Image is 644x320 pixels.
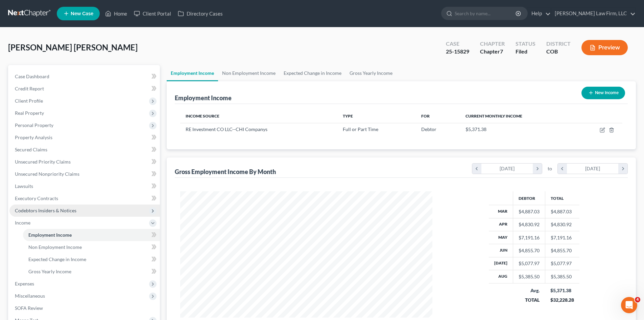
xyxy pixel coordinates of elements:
[28,256,86,262] span: Expected Change in Income
[15,220,30,226] span: Income
[519,208,540,215] div: $4,887.03
[519,273,540,280] div: $5,385.50
[9,180,160,192] a: Lawsuits
[545,231,579,244] td: $7,191.16
[489,270,513,283] th: Aug
[551,7,636,20] a: [PERSON_NAME] Law Firm, LLC
[545,191,579,205] th: Total
[421,126,436,132] span: Debtor
[548,165,552,172] span: to
[519,247,540,254] div: $4,855.70
[15,147,47,152] span: Secured Claims
[518,297,540,303] div: TOTAL
[528,7,551,20] a: Help
[186,126,267,132] span: RE Investment CO LLC--CHI Companys
[15,293,45,299] span: Miscellaneous
[489,231,513,244] th: May
[280,65,345,81] a: Expected Change in Income
[516,40,535,48] div: Status
[15,305,43,311] span: SOFA Review
[15,195,58,201] span: Executory Contracts
[15,86,44,91] span: Credit Report
[345,65,397,81] a: Gross Yearly Income
[500,48,503,55] span: 7
[421,113,430,119] span: For
[618,164,627,174] i: chevron_right
[550,287,574,294] div: $5,371.38
[489,218,513,231] th: Apr
[9,70,160,83] a: Case Dashboard
[15,122,53,128] span: Personal Property
[519,260,540,267] div: $5,077.97
[489,244,513,257] th: Jun
[15,134,52,140] span: Property Analysis
[519,234,540,241] div: $7,191.16
[545,244,579,257] td: $4,855.70
[23,265,160,278] a: Gross Yearly Income
[15,171,79,177] span: Unsecured Nonpriority Claims
[9,144,160,156] a: Secured Claims
[466,113,522,119] span: Current Monthly Income
[102,7,130,20] a: Home
[15,159,71,165] span: Unsecured Priority Claims
[567,164,619,174] div: [DATE]
[545,218,579,231] td: $4,830.92
[130,7,174,20] a: Client Portal
[175,94,232,102] div: Employment Income
[480,48,505,56] div: Chapter
[545,205,579,218] td: $4,887.03
[9,131,160,144] a: Property Analysis
[23,229,160,241] a: Employment Income
[23,241,160,253] a: Non Employment Income
[15,208,76,213] span: Codebtors Insiders & Notices
[546,40,571,48] div: District
[481,164,533,174] div: [DATE]
[343,126,378,132] span: Full or Part Time
[15,73,49,79] span: Case Dashboard
[519,221,540,228] div: $4,830.92
[15,98,43,104] span: Client Profile
[446,40,469,48] div: Case
[186,113,219,119] span: Income Source
[545,257,579,270] td: $5,077.97
[15,110,44,116] span: Real Property
[480,40,505,48] div: Chapter
[513,191,545,205] th: Debtor
[489,257,513,270] th: [DATE]
[558,164,567,174] i: chevron_left
[9,192,160,205] a: Executory Contracts
[581,40,628,55] button: Preview
[28,269,71,274] span: Gross Yearly Income
[545,270,579,283] td: $5,385.50
[550,297,574,303] div: $32,228.28
[28,244,82,250] span: Non Employment Income
[9,168,160,180] a: Unsecured Nonpriority Claims
[71,11,93,16] span: New Case
[167,65,218,81] a: Employment Income
[23,253,160,265] a: Expected Change in Income
[15,183,33,189] span: Lawsuits
[489,205,513,218] th: Mar
[218,65,280,81] a: Non Employment Income
[472,164,481,174] i: chevron_left
[533,164,542,174] i: chevron_right
[9,83,160,95] a: Credit Report
[546,48,571,56] div: COB
[28,232,72,238] span: Employment Income
[516,48,535,56] div: Filed
[446,48,469,56] div: 25-15829
[9,156,160,168] a: Unsecured Priority Claims
[518,287,540,294] div: Avg.
[581,87,625,99] button: New Income
[175,168,276,176] div: Gross Employment Income By Month
[621,297,637,313] iframe: Intercom live chat
[15,281,34,286] span: Expenses
[455,7,517,20] input: Search by name...
[174,7,226,20] a: Directory Cases
[343,113,353,119] span: Type
[466,126,486,132] span: $5,371.38
[8,42,138,52] span: [PERSON_NAME] [PERSON_NAME]
[635,297,640,302] span: 4
[9,302,160,314] a: SOFA Review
